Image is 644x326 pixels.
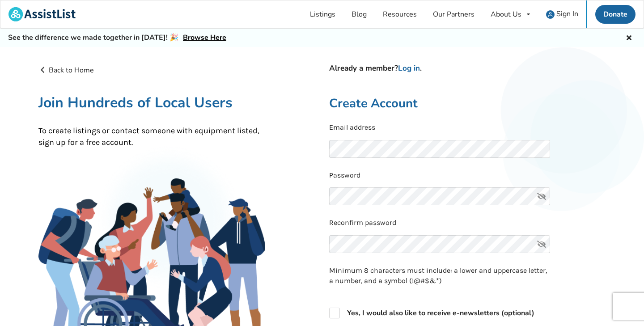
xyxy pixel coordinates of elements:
a: Blog [343,0,375,28]
div: About Us [491,11,521,18]
a: Log in [398,63,420,73]
img: assistlist-logo [8,7,76,21]
a: Listings [302,0,343,28]
a: Resources [375,0,425,28]
a: Browse Here [183,33,226,42]
a: user icon Sign In [538,0,586,28]
span: Sign In [556,9,578,19]
p: Reconfirm password [329,218,606,228]
h2: Create Account [329,96,606,111]
a: Back to Home [38,65,94,75]
img: user icon [546,10,555,19]
p: Email address [329,123,606,133]
p: Minimum 8 characters must include: a lower and uppercase letter, a number, and a symbol (!@#$&*) [329,266,550,286]
p: Password [329,170,606,181]
a: Donate [595,5,636,24]
p: To create listings or contact someone with equipment listed, sign up for a free account. [38,125,265,148]
h1: Join Hundreds of Local Users [38,93,265,112]
a: Our Partners [425,0,483,28]
strong: Yes, I would also like to receive e-newsletters (optional) [347,308,534,318]
h5: See the difference we made together in [DATE]! 🎉 [8,33,226,42]
h4: Already a member? . [329,64,606,73]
